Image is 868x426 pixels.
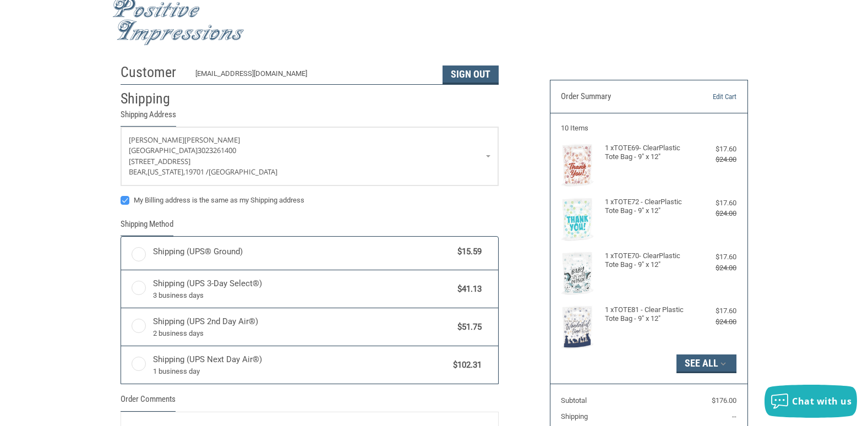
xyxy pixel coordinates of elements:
span: 3 business days [153,290,452,301]
button: Sign Out [443,65,499,84]
div: $17.60 [692,305,736,316]
span: Subtotal [561,396,587,405]
h3: 10 Items [561,124,736,133]
span: $176.00 [712,396,736,405]
a: Enter or select a different address [121,127,498,185]
span: $102.31 [448,359,482,372]
span: [US_STATE], [148,167,185,177]
span: 1 business day [153,366,448,377]
span: -- [732,412,736,420]
span: 3023261400 [198,145,236,155]
span: Shipping [561,412,588,420]
span: 19701 / [185,167,209,177]
span: Chat with us [792,395,851,407]
h3: Order Summary [561,91,680,102]
span: $41.13 [452,283,482,296]
div: $24.00 [692,316,736,327]
span: Shipping (UPS 3-Day Select®) [153,277,452,301]
div: $24.00 [692,263,736,274]
span: [PERSON_NAME] [129,135,184,145]
h4: 1 x TOTE81 - Clear Plastic Tote Bag - 9" x 12" [605,305,690,324]
div: $17.60 [692,144,736,155]
button: Chat with us [765,385,857,418]
div: $17.60 [692,252,736,263]
h2: Customer [121,63,185,81]
h4: 1 x TOTE72 - ClearPlastic Tote Bag - 9" x 12" [605,198,690,216]
span: [GEOGRAPHIC_DATA] [209,167,277,177]
legend: Shipping Method [121,218,173,236]
span: Shipping (UPS Next Day Air®) [153,353,448,376]
label: My Billing address is the same as my Shipping address [121,196,499,205]
legend: Order Comments [121,393,176,411]
button: See All [676,354,736,373]
div: $24.00 [692,154,736,165]
span: [PERSON_NAME] [184,135,240,145]
span: 2 business days [153,328,452,339]
span: [GEOGRAPHIC_DATA] [129,145,198,155]
span: [STREET_ADDRESS] [129,156,190,166]
span: $15.59 [452,245,482,258]
div: [EMAIL_ADDRESS][DOMAIN_NAME] [195,68,432,84]
span: Shipping (UPS® Ground) [153,245,452,258]
span: $51.75 [452,321,482,334]
div: $24.00 [692,208,736,219]
a: Edit Cart [680,91,736,102]
legend: Shipping Address [121,108,176,127]
span: Bear, [129,167,148,177]
div: $17.60 [692,198,736,209]
span: Shipping (UPS 2nd Day Air®) [153,315,452,338]
h2: Shipping [121,90,185,108]
h4: 1 x TOTE70- ClearPlastic Tote Bag - 9" x 12" [605,252,690,270]
h4: 1 x TOTE69- ClearPlastic Tote Bag - 9" x 12" [605,144,690,162]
